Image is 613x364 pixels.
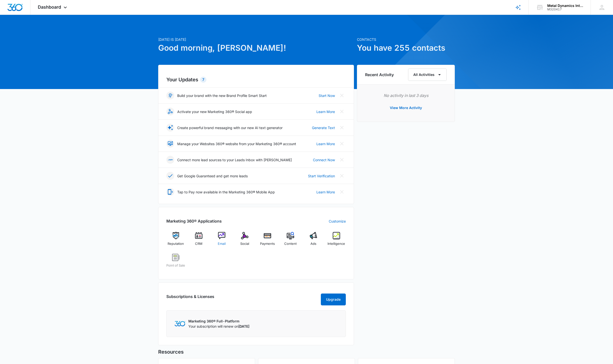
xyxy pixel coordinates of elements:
[212,232,231,250] a: Email
[338,91,346,99] button: Close
[319,93,335,98] a: Start Now
[260,241,275,246] span: Payments
[258,232,277,250] a: Payments
[177,157,292,162] p: Connect more lead sources to your Leads Inbox with [PERSON_NAME]
[357,42,455,54] h1: You have 255 contacts
[175,321,185,326] img: Marketing 360 Logo
[328,241,345,246] span: Intelligence
[329,219,346,224] a: Customize
[166,232,185,250] a: Reputation
[188,324,249,329] p: Your subscription will renew on
[547,4,583,8] div: account name
[316,109,335,114] a: Learn More
[166,218,222,224] h2: Marketing 360® Applications
[168,241,184,246] span: Reputation
[338,156,346,164] button: Close
[189,232,208,250] a: CRM
[38,4,61,10] span: Dashboard
[304,232,323,250] a: Ads
[158,37,354,42] p: [DATE] is [DATE]
[238,324,249,328] span: [DATE]
[166,294,214,303] h2: Subscriptions & Licenses
[338,108,346,115] button: Close
[357,37,455,42] p: Contacts
[158,348,455,356] h5: Resources
[158,42,354,54] h1: Good morning, [PERSON_NAME]!
[240,241,249,246] span: Social
[166,254,185,272] a: Point of Sale
[385,102,427,114] button: View More Activity
[308,173,335,179] a: Start Verification
[312,125,335,130] a: Generate Text
[166,76,346,83] h2: Your Updates
[177,189,275,195] p: Tap to Pay now available in the Marketing 360® Mobile App
[547,8,583,11] div: account id
[365,72,394,78] h6: Recent Activity
[177,125,283,130] p: Create powerful brand messaging with our new AI text generator
[327,232,346,250] a: Intelligence
[218,241,226,246] span: Email
[284,241,297,246] span: Content
[177,141,296,146] p: Manage your Websites 360® website from your Marketing 360® account
[166,263,185,268] span: Point of Sale
[365,92,447,98] p: No activity in last 3 days
[200,77,206,83] div: 7
[338,188,346,196] button: Close
[408,68,447,81] button: All Activities
[338,124,346,132] button: Close
[177,93,267,98] p: Build your brand with the new Brand Profile Smart Start
[235,232,254,250] a: Social
[338,140,346,148] button: Close
[195,241,202,246] span: CRM
[310,241,316,246] span: Ads
[338,172,346,180] button: Close
[316,141,335,146] a: Learn More
[188,318,249,324] p: Marketing 360® Full-Platform
[316,189,335,195] a: Learn More
[281,232,300,250] a: Content
[321,294,346,305] button: Upgrade
[177,173,248,179] p: Get Google Guaranteed and get more leads
[313,157,335,162] a: Connect Now
[177,109,252,114] p: Activate your new Marketing 360® Social app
